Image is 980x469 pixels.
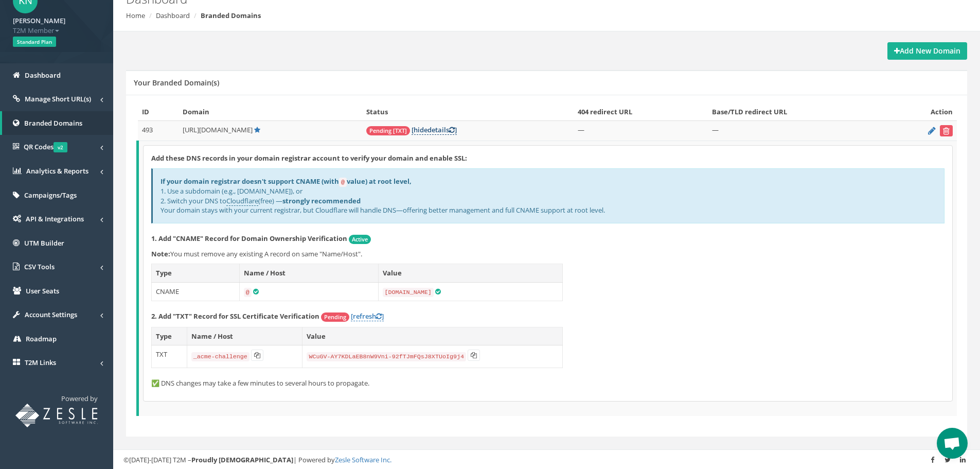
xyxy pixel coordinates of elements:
[152,282,240,301] td: CNAME
[25,94,91,103] span: Manage Short URL(s)
[151,234,347,243] strong: 1. Add "CNAME" Record for Domain Ownership Verification
[151,168,945,223] div: 1. Use a subdomain (e.g., [DOMAIN_NAME]), or 2. Switch your DNS to (free) — Your domain stays wit...
[156,11,190,20] a: Dashboard
[25,310,77,319] span: Account Settings
[302,327,563,345] th: Value
[24,190,77,200] span: Campaigns/Tags
[138,103,179,121] th: ID
[887,42,967,60] a: Add New Domain
[383,288,434,297] code: [DOMAIN_NAME]
[378,264,562,283] th: Value
[152,264,240,283] th: Type
[151,153,467,163] strong: Add these DNS records in your domain registrar account to verify your domain and enable SSL:
[24,142,67,151] span: QR Codes
[187,327,302,345] th: Name / Host
[61,394,98,403] span: Powered by
[335,455,391,464] a: Zesle Software Inc.
[25,358,56,367] span: T2M Links
[152,345,187,368] td: TXT
[151,249,945,259] p: You must remove any existing A record on same "Name/Host".
[254,125,260,134] a: Default
[937,428,968,459] a: Open chat
[239,264,378,283] th: Name / Host
[183,125,253,134] span: [URL][DOMAIN_NAME]
[894,46,960,56] strong: Add New Domain
[151,311,319,321] strong: 2. Add "TXT" Record for SSL Certificate Verification
[282,196,361,205] b: strongly recommended
[152,327,187,345] th: Type
[191,455,293,464] strong: Proudly [DEMOGRAPHIC_DATA]
[138,121,179,141] td: 493
[26,286,59,296] span: User Seats
[412,125,457,135] a: [hidedetails]
[15,404,98,427] img: T2M URL Shortener powered by Zesle Software Inc.
[574,121,708,141] td: —
[26,214,84,223] span: API & Integrations
[349,235,371,244] span: Active
[201,11,261,20] strong: Branded Domains
[26,166,88,176] span: Analytics & Reports
[13,37,56,47] span: Standard Plan
[26,334,57,343] span: Roadmap
[226,196,258,206] a: Cloudflare
[161,177,412,186] b: If your domain registrar doesn't support CNAME (with value) at root level,
[24,262,55,271] span: CSV Tools
[126,11,145,20] a: Home
[366,126,410,135] span: Pending [TXT]
[351,311,384,321] a: [refresh]
[244,288,252,297] code: @
[24,238,64,248] span: UTM Builder
[151,378,945,388] p: ✅ DNS changes may take a few minutes to several hours to propagate.
[414,125,427,134] span: hide
[708,121,886,141] td: —
[307,352,466,361] code: WCuGV-AY7KDLaEB8nW9Vni-92fTJmFQsJ8XTUoIg9j4
[13,26,100,36] span: T2M Member
[362,103,574,121] th: Status
[708,103,886,121] th: Base/TLD redirect URL
[191,352,250,361] code: _acme-challenge
[339,178,347,187] code: @
[24,118,82,128] span: Branded Domains
[574,103,708,121] th: 404 redirect URL
[25,71,61,80] span: Dashboard
[54,142,67,152] span: v2
[123,455,970,465] div: ©[DATE]-[DATE] T2M – | Powered by
[134,79,219,86] h5: Your Branded Domain(s)
[13,13,100,35] a: [PERSON_NAME] T2M Member
[151,249,170,258] b: Note:
[13,16,65,25] strong: [PERSON_NAME]
[321,312,349,322] span: Pending
[886,103,957,121] th: Action
[179,103,362,121] th: Domain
